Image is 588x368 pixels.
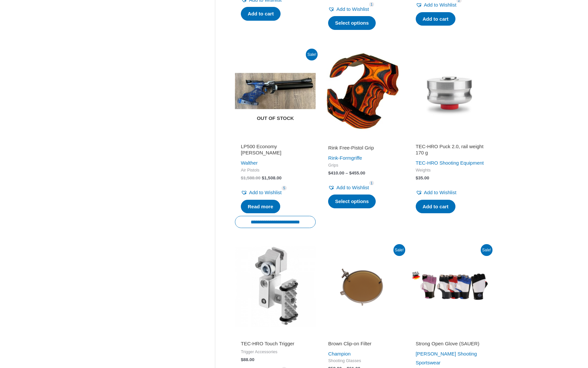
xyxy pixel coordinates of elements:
a: Add to Wishlist [328,183,369,192]
a: Select options for “Rink Free-Pistol Grip” [328,195,376,208]
img: TEC-HRO Puck 2.0 [410,51,491,131]
img: Strong Open Glove (SAUER) [410,246,491,327]
span: Air Pistols [241,168,310,173]
a: Read more about “LP500 Economy Blue Angel” [241,200,280,214]
span: Add to Wishlist [336,185,369,190]
h2: TEC-HRO Puck 2.0, rail weight 170 g [416,143,485,156]
a: Add to Wishlist [416,188,456,197]
a: Strong Open Glove (SAUER) [416,340,485,349]
bdi: 35.00 [416,175,429,180]
a: Add to Wishlist [328,5,369,14]
img: Brown clip-on filter [322,246,403,327]
iframe: Customer reviews powered by Trustpilot [328,331,397,339]
img: LP500 Economy Blue Angel [235,51,316,131]
bdi: 410.00 [328,171,344,175]
span: $ [328,171,331,175]
a: Add to Wishlist [241,188,282,197]
bdi: 1,508.00 [262,175,282,180]
iframe: Customer reviews powered by Trustpilot [416,135,485,143]
bdi: 455.00 [349,171,365,175]
span: Grips [328,163,397,168]
h2: Brown Clip-on Filter [328,340,397,347]
a: Out of stock [235,51,316,131]
a: Add to cart: “Decibullz Custom Earplug Lanyard” [416,12,455,26]
span: Add to Wishlist [424,190,456,195]
span: $ [241,175,243,180]
a: TEC-HRO Shooting Equipment [416,160,484,166]
span: $ [416,175,418,180]
a: Rink-Formgriffe [328,155,362,161]
iframe: Customer reviews powered by Trustpilot [241,135,310,143]
a: Add to cart: “K1 Frame” [241,7,281,21]
span: $ [241,357,243,362]
iframe: Customer reviews powered by Trustpilot [416,331,485,339]
img: TEC-HRO Touch Trigger [235,246,316,327]
a: TEC-HRO Touch Trigger [241,340,310,349]
bdi: 1,588.00 [241,175,261,180]
a: Add to cart: “TEC-HRO Puck 2.0, rail weight 170 g” [416,200,455,214]
span: Trigger Accessories [241,349,310,355]
span: Out of stock [240,111,311,126]
span: Weights [416,168,485,173]
span: 1 [369,2,374,7]
a: TEC-HRO Puck 2.0, rail weight 170 g [416,143,485,159]
a: [PERSON_NAME] Shooting Sportswear [416,351,477,366]
a: Add to Wishlist [416,0,456,10]
span: Add to Wishlist [249,190,282,195]
h2: TEC-HRO Touch Trigger [241,340,310,347]
img: Rink Free-Pistol Grip [322,51,403,131]
span: Shooting Glasses [328,358,397,364]
span: Add to Wishlist [424,2,456,8]
span: Sale! [481,244,493,256]
a: Brown Clip-on Filter [328,340,397,349]
a: Select options for “SAUER Belt” [328,16,376,30]
h2: Strong Open Glove (SAUER) [416,340,485,347]
span: – [346,171,348,175]
span: $ [349,171,352,175]
iframe: Customer reviews powered by Trustpilot [328,135,397,143]
span: 5 [282,186,287,191]
span: 1 [369,181,374,186]
a: Champion [328,351,350,356]
a: LP500 Economy [PERSON_NAME] [241,143,310,159]
iframe: Customer reviews powered by Trustpilot [241,331,310,339]
a: Rink Free-Pistol Grip [328,145,397,153]
h2: LP500 Economy [PERSON_NAME] [241,143,310,156]
bdi: 88.00 [241,357,254,362]
span: $ [262,175,264,180]
h2: Rink Free-Pistol Grip [328,145,397,151]
span: Sale! [306,49,318,60]
span: Sale! [393,244,405,256]
a: Walther [241,160,258,166]
span: Add to Wishlist [336,6,369,12]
